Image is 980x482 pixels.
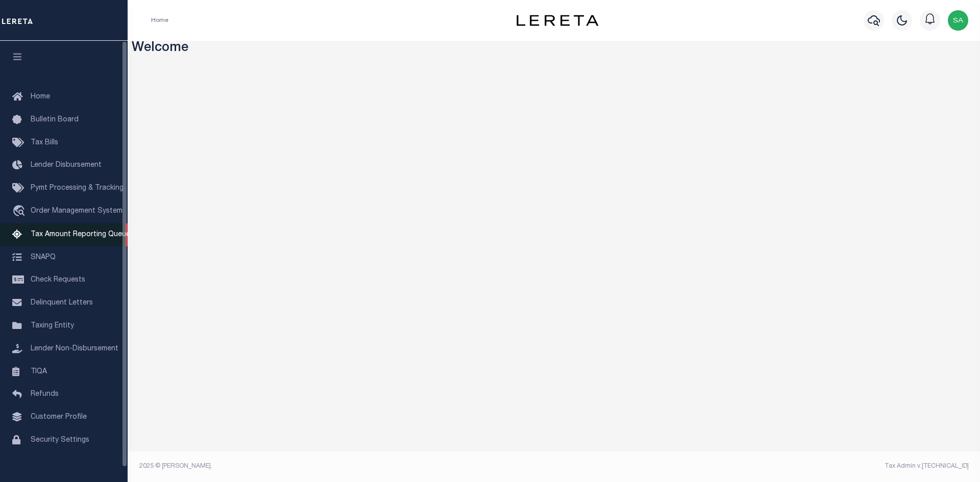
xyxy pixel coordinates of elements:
[948,10,968,31] img: svg+xml;base64,PHN2ZyB4bWxucz0iaHR0cDovL3d3dy53My5vcmcvMjAwMC9zdmciIHBvaW50ZXItZXZlbnRzPSJub25lIi...
[31,322,74,329] span: Taxing Entity
[12,205,29,218] i: travel_explore
[31,276,85,284] span: Check Requests
[517,15,598,26] img: logo-dark.svg
[151,16,168,25] li: Home
[31,208,122,215] span: Order Management System
[31,139,58,146] span: Tax Bills
[132,41,976,57] h3: Welcome
[31,368,47,375] span: TIQA
[31,299,93,307] span: Delinquent Letters
[31,391,59,398] span: Refunds
[31,93,50,100] span: Home
[31,116,79,123] span: Bulletin Board
[31,185,124,192] span: Pymt Processing & Tracking
[31,253,56,261] span: SNAPQ
[31,414,87,421] span: Customer Profile
[31,345,118,352] span: Lender Non-Disbursement
[31,162,102,169] span: Lender Disbursement
[132,462,554,471] div: 2025 © [PERSON_NAME].
[31,231,130,238] span: Tax Amount Reporting Queue
[31,437,89,444] span: Security Settings
[561,462,969,471] div: Tax Admin v.[TECHNICAL_ID]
